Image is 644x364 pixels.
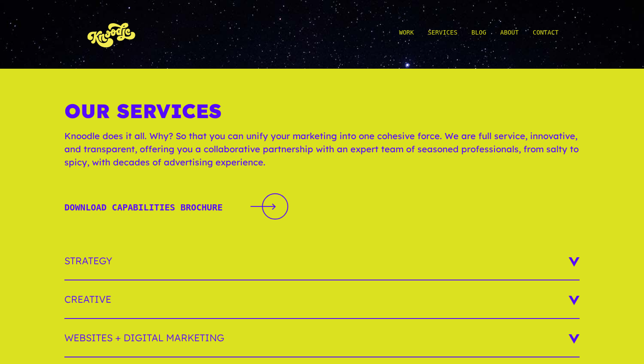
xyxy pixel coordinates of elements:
a: Contact [533,14,559,55]
p: Knoodle does it all. Why? So that you can unify your marketing into one cohesive force. We are fu... [64,129,580,178]
h1: Our Services [64,99,580,130]
h3: Creative [64,280,580,319]
a: About [500,14,519,55]
h3: Strategy [64,242,580,280]
a: Services [428,14,457,55]
h3: Websites + Digital Marketing [64,319,580,357]
a: Blog [471,14,486,55]
a: Work [399,14,414,55]
a: Download Capabilities BrochureDownload Capabilities Brochure [64,192,288,221]
img: KnoLogo(yellow) [85,14,138,55]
